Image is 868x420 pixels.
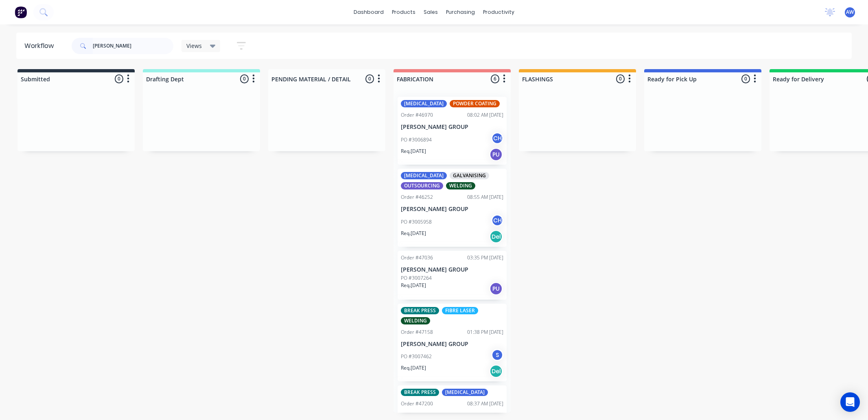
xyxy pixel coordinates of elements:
div: OUTSOURCING [401,182,443,189]
p: PO #3007264 [401,274,432,282]
div: PU [490,282,503,295]
div: BREAK PRESSFIBRE LASERWELDINGOrder #4715801:38 PM [DATE][PERSON_NAME] GROUPPO #3007462SReq.[DATE]Del [398,304,507,382]
div: Del [490,365,503,378]
div: S [491,349,503,361]
div: Order #46252 [401,194,433,201]
div: sales [420,6,442,18]
p: PO #3006894 [401,136,432,144]
div: CH [491,132,503,144]
div: [MEDICAL_DATA] [401,100,447,107]
p: Req. [DATE] [401,282,426,289]
div: Order #47158 [401,329,433,336]
span: AW [846,9,854,16]
div: [MEDICAL_DATA]POWDER COATINGOrder #4697008:02 AM [DATE][PERSON_NAME] GROUPPO #3006894CHReq.[DATE]PU [398,97,507,165]
div: BREAK PRESS [401,389,439,396]
div: Order #47036 [401,254,433,261]
div: 01:38 PM [DATE] [467,329,503,336]
p: PO #3005958 [401,218,432,226]
p: [PERSON_NAME] GROUP [401,266,503,273]
p: Req. [DATE] [401,230,426,237]
div: FIBRE LASER [442,307,478,314]
div: BREAK PRESS [401,307,439,314]
div: PU [490,148,503,161]
div: 08:55 AM [DATE] [467,194,503,201]
div: Open Intercom Messenger [840,392,860,412]
div: Workflow [24,41,58,51]
input: Search for orders... [93,38,173,54]
div: WELDING [401,317,430,324]
div: CH [491,214,503,226]
div: 08:02 AM [DATE] [467,111,503,119]
div: Order #47200 [401,400,433,407]
p: [PERSON_NAME] GROUP [401,206,503,213]
a: dashboard [350,6,388,18]
p: PO #3007462 [401,353,432,360]
span: Views [186,41,202,50]
div: [MEDICAL_DATA] [442,389,488,396]
div: Del [490,230,503,243]
div: 08:37 AM [DATE] [467,400,503,407]
div: [MEDICAL_DATA] [401,172,447,179]
div: Order #4703603:35 PM [DATE][PERSON_NAME] GROUPPO #3007264Req.[DATE]PU [398,251,507,300]
div: purchasing [442,6,479,18]
p: Req. [DATE] [401,364,426,372]
div: POWDER COATING [450,100,500,107]
div: GALVANISING [450,172,489,179]
p: Req. [DATE] [401,148,426,155]
div: products [388,6,420,18]
div: 03:35 PM [DATE] [467,254,503,261]
div: productivity [479,6,518,18]
div: WELDING [446,182,475,189]
img: Factory [15,6,27,18]
div: [MEDICAL_DATA]GALVANISINGOUTSOURCINGWELDINGOrder #4625208:55 AM [DATE][PERSON_NAME] GROUPPO #3005... [398,169,507,247]
p: [PERSON_NAME] GROUP [401,341,503,348]
div: Order #46970 [401,111,433,119]
p: [PERSON_NAME] GROUP [401,124,503,131]
p: [PERSON_NAME] GROUP [401,412,503,419]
